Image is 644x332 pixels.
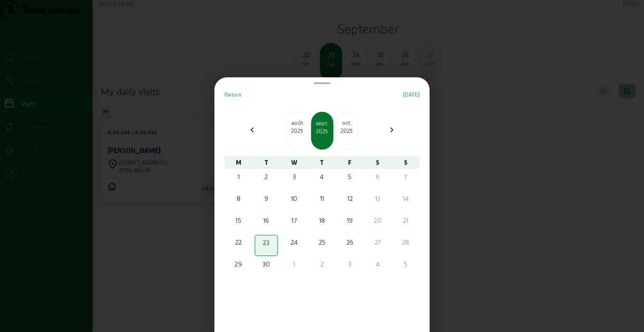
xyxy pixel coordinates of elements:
[256,237,276,248] div: 23
[336,127,358,134] div: 2025
[387,125,397,135] mat-icon: chevron_right
[339,215,360,225] div: 19
[312,127,333,135] div: 2025
[367,237,388,247] div: 27
[311,237,333,247] div: 25
[336,156,364,169] div: F
[287,127,308,134] div: 2025
[256,193,277,203] div: 9
[311,215,333,225] div: 18
[395,215,416,225] div: 21
[256,259,277,269] div: 30
[339,171,360,182] div: 5
[284,237,305,247] div: 24
[284,215,305,225] div: 17
[228,237,249,247] div: 22
[284,171,305,182] div: 3
[284,193,305,203] div: 10
[364,156,391,169] div: S
[336,119,358,127] div: oct.
[339,193,360,203] div: 12
[224,156,252,169] div: M
[247,125,257,135] mat-icon: chevron_left
[395,193,416,203] div: 14
[392,156,420,169] div: S
[228,215,249,225] div: 15
[308,156,336,169] div: T
[252,156,280,169] div: T
[228,193,249,203] div: 8
[256,215,277,225] div: 16
[311,193,333,203] div: 11
[367,193,388,203] div: 13
[228,259,249,269] div: 29
[395,259,416,269] div: 5
[367,171,388,182] div: 6
[224,91,242,97] span: Return
[311,171,333,182] div: 4
[339,259,360,269] div: 3
[311,259,333,269] div: 2
[228,171,249,182] div: 1
[403,91,420,97] span: [DATE]
[367,259,388,269] div: 4
[339,237,360,247] div: 26
[395,237,416,247] div: 28
[395,171,416,182] div: 7
[287,119,308,127] div: août
[280,156,308,169] div: W
[367,215,388,225] div: 20
[312,119,333,127] div: sept.
[284,259,305,269] div: 1
[256,171,277,182] div: 2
